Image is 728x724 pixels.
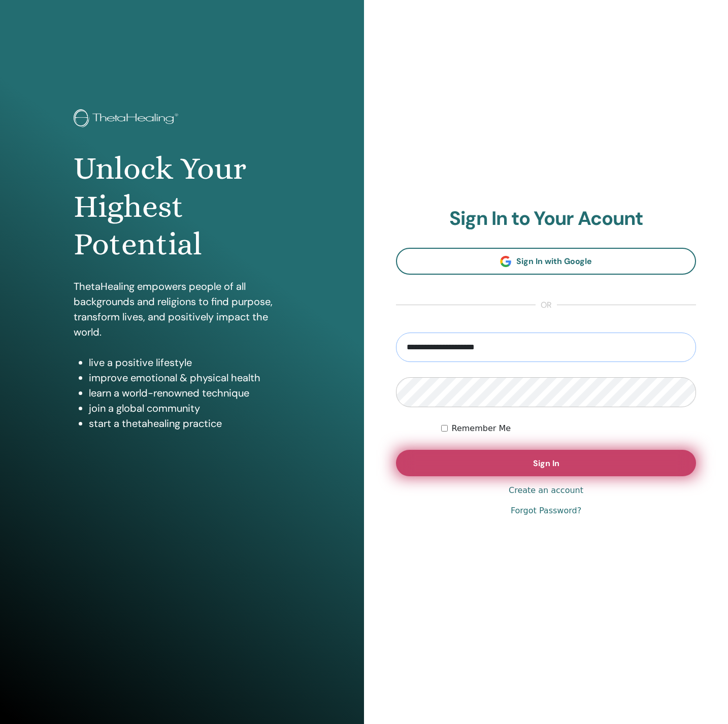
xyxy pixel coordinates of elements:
span: Sign In [533,458,559,469]
li: improve emotional & physical health [89,370,291,385]
a: Sign In with Google [396,248,696,275]
div: Keep me authenticated indefinitely or until I manually logout [441,422,696,435]
a: Forgot Password? [511,505,581,517]
li: learn a world-renowned technique [89,385,291,401]
label: Remember Me [452,422,511,435]
li: join a global community [89,401,291,416]
span: Sign In with Google [516,256,592,267]
a: Create an account [509,484,583,497]
button: Sign In [396,450,696,476]
li: start a thetahealing practice [89,416,291,431]
h2: Sign In to Your Acount [396,207,696,231]
span: or [536,299,557,311]
li: live a positive lifestyle [89,355,291,370]
h1: Unlock Your Highest Potential [74,150,291,263]
p: ThetaHealing empowers people of all backgrounds and religions to find purpose, transform lives, a... [74,279,291,340]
